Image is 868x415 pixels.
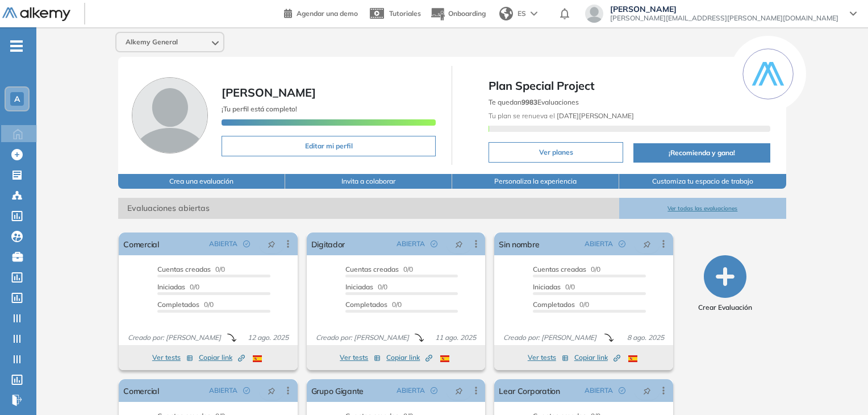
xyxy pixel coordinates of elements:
[209,385,237,396] span: ABIERTA
[123,333,226,343] span: Creado por: [PERSON_NAME]
[455,386,463,395] span: pushpin
[489,77,770,94] span: Plan Special Project
[126,38,178,47] span: Alkemy General
[698,255,752,313] button: Crear Evaluación
[635,235,660,253] button: pushpin
[157,300,214,309] span: 0/0
[345,300,387,309] span: Completados
[448,9,486,18] span: Onboarding
[533,265,600,273] span: 0/0
[345,283,373,291] span: Iniciadas
[132,77,208,153] img: Foto de perfil
[585,385,613,396] span: ABIERTA
[243,387,250,394] span: check-circle
[157,300,199,309] span: Completados
[619,198,786,219] button: Ver todas las evaluaciones
[209,239,237,249] span: ABIERTA
[619,174,786,189] button: Customiza tu espacio de trabajo
[811,360,868,415] iframe: Chat Widget
[386,351,432,364] button: Copiar link
[431,333,481,343] span: 11 ago. 2025
[531,11,537,16] img: arrow
[431,387,437,394] span: check-circle
[243,333,293,343] span: 12 ago. 2025
[619,240,625,247] span: check-circle
[397,239,425,249] span: ABIERTA
[386,352,432,363] span: Copiar link
[518,9,526,19] span: ES
[259,381,284,400] button: pushpin
[499,7,513,20] img: world
[446,235,471,253] button: pushpin
[698,302,752,313] span: Crear Evaluación
[345,265,399,273] span: Cuentas creadas
[10,45,23,47] i: -
[643,386,651,395] span: pushpin
[455,239,463,248] span: pushpin
[285,174,452,189] button: Invita a colaborar
[297,9,358,18] span: Agendar una demo
[259,235,284,253] button: pushpin
[284,6,358,19] a: Agendar una demo
[157,283,199,291] span: 0/0
[635,381,660,400] button: pushpin
[123,379,159,402] a: Comercial
[345,300,402,309] span: 0/0
[268,386,276,395] span: pushpin
[157,265,211,273] span: Cuentas creadas
[222,105,297,113] span: ¡Tu perfil está completo!
[489,142,623,163] button: Ver planes
[633,143,770,163] button: ¡Recomienda y gana!
[222,136,436,156] button: Editar mi perfil
[610,5,838,14] span: [PERSON_NAME]
[2,7,70,22] img: Logo
[389,9,421,18] span: Tutoriales
[345,283,387,291] span: 0/0
[14,94,20,103] span: A
[311,379,364,402] a: Grupo Gigante
[431,240,437,247] span: check-circle
[345,265,413,273] span: 0/0
[533,300,589,309] span: 0/0
[628,355,637,362] img: ESP
[533,283,575,291] span: 0/0
[521,98,537,106] b: 9983
[533,300,575,309] span: Completados
[574,351,620,364] button: Copiar link
[199,352,245,363] span: Copiar link
[253,355,262,362] img: ESP
[452,174,619,189] button: Personaliza la experiencia
[440,355,449,362] img: ESP
[499,379,560,402] a: Lear Corporation
[528,351,569,364] button: Ver tests
[533,265,586,273] span: Cuentas creadas
[610,14,838,23] span: [PERSON_NAME][EMAIL_ADDRESS][PERSON_NAME][DOMAIN_NAME]
[157,283,185,291] span: Iniciadas
[311,233,345,255] a: Digitador
[123,233,159,255] a: Comercial
[152,351,193,364] button: Ver tests
[397,385,425,396] span: ABIERTA
[199,351,245,364] button: Copiar link
[340,351,381,364] button: Ver tests
[574,352,620,363] span: Copiar link
[643,239,651,248] span: pushpin
[118,174,285,189] button: Crea una evaluación
[489,111,634,120] span: Tu plan se renueva el
[311,333,414,343] span: Creado por: [PERSON_NAME]
[157,265,225,273] span: 0/0
[268,239,276,248] span: pushpin
[489,98,579,106] span: Te quedan Evaluaciones
[499,233,539,255] a: Sin nombre
[555,111,634,120] b: [DATE][PERSON_NAME]
[533,283,561,291] span: Iniciadas
[243,240,250,247] span: check-circle
[446,381,471,400] button: pushpin
[222,85,316,99] span: [PERSON_NAME]
[499,333,601,343] span: Creado por: [PERSON_NAME]
[619,387,625,394] span: check-circle
[430,2,486,26] button: Onboarding
[118,198,619,219] span: Evaluaciones abiertas
[623,333,669,343] span: 8 ago. 2025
